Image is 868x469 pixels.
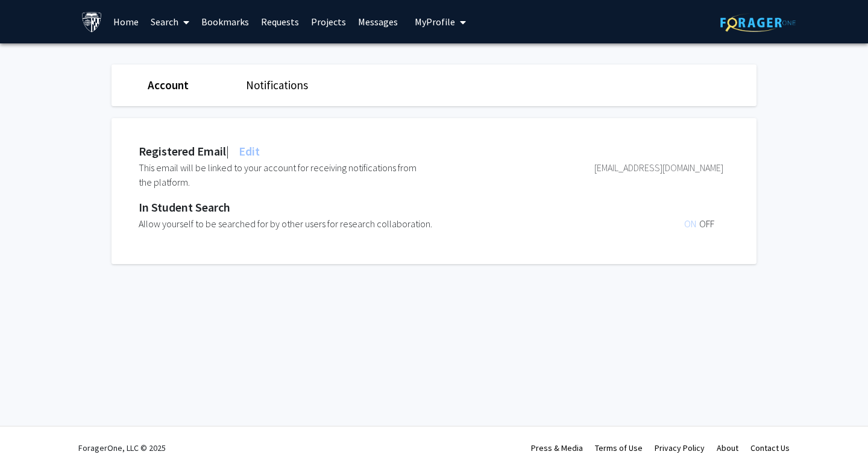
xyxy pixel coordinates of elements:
[145,1,195,43] a: Search
[148,78,189,92] a: Account
[107,1,145,43] a: Home
[531,442,583,453] a: Press & Media
[415,16,455,28] span: My Profile
[139,160,431,189] div: This email will be linked to your account for receiving notifications from the platform.
[246,78,308,92] a: Notifications
[195,1,255,43] a: Bookmarks
[226,143,229,159] span: |
[9,415,51,460] iframe: Chat
[720,13,796,32] img: ForagerOne Logo
[81,11,102,33] img: Johns Hopkins University Logo
[431,160,723,189] div: [EMAIL_ADDRESS][DOMAIN_NAME]
[699,218,714,230] span: OFF
[305,1,352,43] a: Projects
[595,442,643,453] a: Terms of Use
[139,216,480,231] div: Allow yourself to be searched for by other users for research collaboration.
[655,442,705,453] a: Privacy Policy
[717,442,738,453] a: About
[139,198,723,216] div: In Student Search
[236,143,260,159] span: Edit
[255,1,305,43] a: Requests
[352,1,404,43] a: Messages
[139,142,260,160] div: Registered Email
[684,218,699,230] span: ON
[750,442,790,453] a: Contact Us
[78,427,166,469] div: ForagerOne, LLC © 2025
